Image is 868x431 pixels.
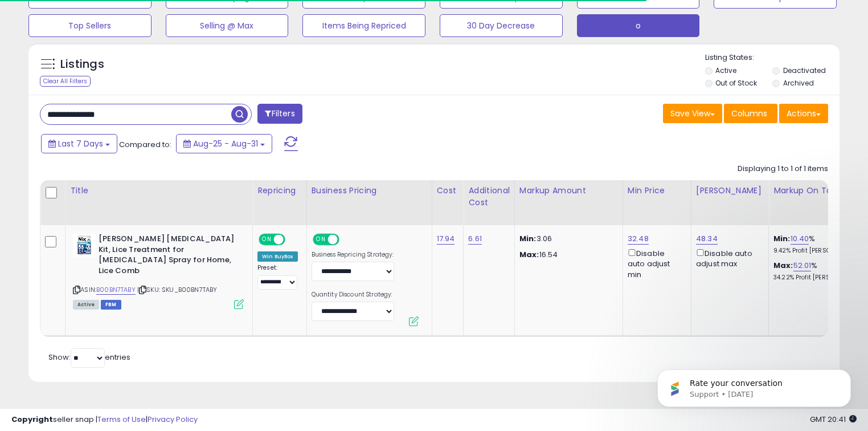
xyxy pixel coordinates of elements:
[99,234,237,279] b: [PERSON_NAME] [MEDICAL_DATA] Kit, Lice Treatment for [MEDICAL_DATA] Spray for Home, Lice Comb
[519,234,614,244] p: 3.06
[696,247,760,269] div: Disable auto adjust max
[773,234,868,255] div: %
[284,235,302,245] span: OFF
[773,247,868,255] p: 9.42% Profit [PERSON_NAME]
[779,104,828,123] button: Actions
[773,261,868,282] div: %
[312,251,394,259] label: Business Repricing Strategy:
[696,185,764,197] div: [PERSON_NAME]
[519,185,618,197] div: Markup Amount
[577,14,700,37] button: o
[783,66,826,75] label: Deactivated
[724,104,777,123] button: Columns
[176,134,272,153] button: Aug-25 - Aug-31
[28,14,152,37] button: Top Sellers
[166,14,289,37] button: Selling @ Max
[640,345,868,425] iframe: Intercom notifications message
[41,134,117,153] button: Last 7 Days
[715,66,736,75] label: Active
[312,185,427,197] div: Business Pricing
[791,233,809,245] a: 10.40
[70,185,248,197] div: Title
[468,233,482,245] a: 6.61
[119,139,171,150] span: Compared to:
[48,352,130,363] span: Show: entries
[11,414,198,425] div: seller snap | |
[628,233,649,245] a: 32.48
[437,233,455,245] a: 17.94
[337,235,355,245] span: OFF
[628,185,686,197] div: Min Price
[257,185,302,197] div: Repricing
[137,285,218,294] span: | SKU: SKU_B00BN7TABY
[101,300,121,310] span: FBM
[96,285,136,295] a: B00BN7TABY
[783,78,814,88] label: Archived
[260,235,274,245] span: ON
[97,414,146,425] a: Terms of Use
[696,233,718,245] a: 48.34
[302,14,425,37] button: Items Being Repriced
[40,76,91,87] div: Clear All Filters
[731,108,767,119] span: Columns
[663,104,722,123] button: Save View
[705,52,840,63] p: Listing States:
[519,233,537,244] strong: Min:
[193,138,258,149] span: Aug-25 - Aug-31
[440,14,563,37] button: 30 Day Decrease
[519,250,614,260] p: 16.54
[793,260,812,271] a: 52.01
[738,164,828,174] div: Displaying 1 to 1 of 1 items
[257,251,298,262] div: Win BuyBox
[60,56,104,72] h5: Listings
[312,291,394,299] label: Quantity Discount Strategy:
[148,414,198,425] a: Privacy Policy
[628,247,682,280] div: Disable auto adjust min
[58,138,103,149] span: Last 7 Days
[773,274,868,282] p: 34.22% Profit [PERSON_NAME]
[73,300,99,310] span: All listings currently available for purchase on Amazon
[773,233,791,244] b: Min:
[257,264,298,290] div: Preset:
[73,234,244,308] div: ASIN:
[519,249,539,260] strong: Max:
[715,78,757,88] label: Out of Stock
[73,234,96,257] img: 51MOJb1k4AL._SL40_.jpg
[314,235,328,245] span: ON
[468,185,510,209] div: Additional Cost
[11,414,53,425] strong: Copyright
[437,185,459,197] div: Cost
[773,260,793,271] b: Max:
[257,104,302,124] button: Filters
